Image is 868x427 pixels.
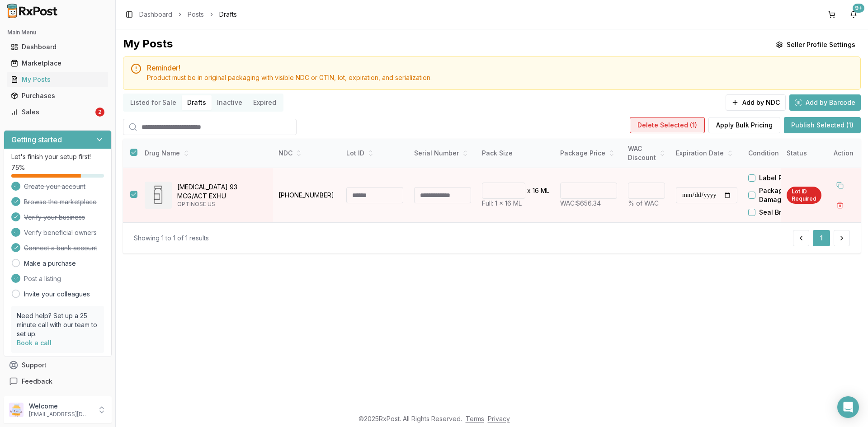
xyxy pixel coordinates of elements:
[7,29,108,36] h2: Main Menu
[560,149,617,158] div: Package Price
[708,117,780,133] button: Apply Bulk Pricing
[145,182,172,209] img: Xhance 93 MCG/ACT EXHU
[4,72,112,87] button: My Posts
[29,411,92,418] p: [EMAIL_ADDRESS][DOMAIN_NAME]
[346,149,403,158] div: Lot ID
[853,4,864,13] div: 9+
[29,402,92,411] p: Welcome
[145,149,266,158] div: Drug Name
[11,152,104,161] p: Let's finish your setup first!
[414,149,471,158] div: Serial Number
[743,139,811,168] th: Condition
[134,234,209,243] div: Showing 1 to 1 of 1 results
[17,339,52,347] a: Book a call
[726,94,786,111] button: Add by NDC
[24,213,85,222] span: Verify your business
[7,39,108,55] a: Dashboard
[11,163,25,172] span: 75 %
[24,182,85,191] span: Create your account
[9,403,24,417] img: User avatar
[832,177,848,193] button: Duplicate
[826,139,861,168] th: Action
[7,88,108,104] a: Purchases
[846,7,861,22] button: 9+
[24,244,97,253] span: Connect a bank account
[4,56,112,70] button: Marketplace
[11,134,62,145] h3: Getting started
[759,174,804,183] label: Label Residue
[22,377,52,386] span: Feedback
[248,95,282,110] button: Expired
[628,199,659,207] span: % of WAC
[628,144,665,162] div: WAC Discount
[11,108,94,117] div: Sales
[784,117,861,133] button: Publish Selected (1)
[24,290,90,299] a: Invite your colleagues
[24,274,61,283] span: Post a listing
[759,186,811,204] label: Package Damaged
[188,10,204,19] a: Posts
[11,42,104,52] div: Dashboard
[24,197,97,206] span: Browse the marketplace
[177,183,266,201] p: [MEDICAL_DATA] 93 MCG/ACT EXHU
[219,10,237,19] span: Drafts
[182,95,212,110] button: Drafts
[11,59,104,68] div: Marketplace
[533,186,539,195] p: 16
[4,105,112,119] button: Sales2
[7,104,108,120] a: Sales2
[7,71,108,88] a: My Posts
[125,95,182,110] button: Listed for Sale
[466,415,484,422] a: Terms
[139,10,172,19] a: Dashboard
[759,208,797,217] label: Seal Broken
[95,108,104,117] div: 2
[278,149,335,158] div: NDC
[541,186,549,195] p: ML
[4,4,61,18] img: RxPost Logo
[278,191,335,200] p: [PHONE_NUMBER]
[832,197,848,213] button: Delete
[24,228,97,237] span: Verify beneficial owners
[4,89,112,103] button: Purchases
[11,75,104,84] div: My Posts
[4,373,112,389] button: Feedback
[770,37,861,53] button: Seller Profile Settings
[7,55,108,71] a: Marketplace
[488,415,510,422] a: Privacy
[4,40,112,54] button: Dashboard
[147,64,853,71] h5: Reminder!
[147,73,853,82] div: Product must be in original packaging with visible NDC or GTIN, lot, expiration, and serialization.
[837,396,859,418] div: Open Intercom Messenger
[789,94,861,111] button: Add by Barcode
[4,357,112,373] button: Support
[123,37,173,53] div: My Posts
[476,139,555,168] th: Pack Size
[11,91,104,100] div: Purchases
[676,149,737,158] div: Expiration Date
[139,10,237,19] nav: breadcrumb
[560,199,601,207] span: WAC: $656.34
[630,117,705,133] button: Delete Selected (1)
[17,311,99,338] p: Need help? Set up a 25 minute call with our team to set up.
[212,95,248,110] button: Inactive
[24,259,76,268] a: Make a purchase
[813,230,830,246] button: 1
[781,139,827,168] th: Status
[527,186,531,195] p: x
[177,201,266,208] p: OPTINOSE US
[482,199,522,207] span: Full: 1 x 16 ML
[787,187,821,204] div: Lot ID Required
